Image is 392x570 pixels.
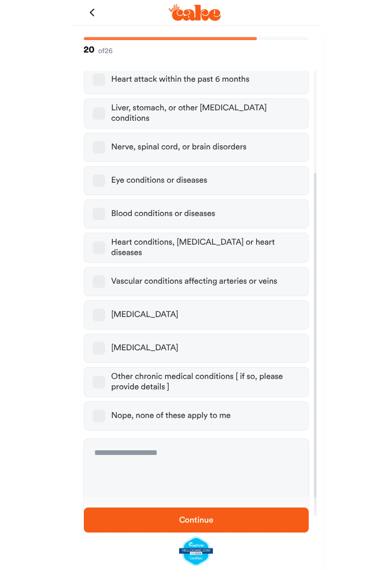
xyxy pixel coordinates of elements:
div: Vascular conditions affecting arteries or veins [111,276,277,287]
div: Blood conditions or diseases [111,209,216,219]
div: Liver, stomach, or other [MEDICAL_DATA] conditions [111,103,300,124]
div: Eye conditions or diseases [111,175,207,186]
button: Vascular conditions affecting arteries or veins [93,275,105,288]
button: Other chronic medical conditions [ if so, please provide details ] [93,376,105,388]
div: Heart attack within the past 6 months [111,74,249,85]
div: Nope, none of these apply to me [111,411,231,421]
div: Other chronic medical conditions [ if so, please provide details ] [111,372,300,392]
button: Eye conditions or diseases [93,174,105,187]
button: Continue [84,508,309,533]
button: Nope, none of these apply to me [93,410,105,422]
div: [MEDICAL_DATA] [111,310,179,320]
img: legit-script-certified.png [179,537,213,566]
div: [MEDICAL_DATA] [111,343,179,353]
button: [MEDICAL_DATA] [93,342,105,354]
span: Continue [179,516,213,524]
div: Nerve, spinal cord, or brain disorders [111,142,247,153]
button: Heart conditions, [MEDICAL_DATA] or heart diseases [93,242,105,254]
button: Liver, stomach, or other [MEDICAL_DATA] conditions [93,107,105,120]
div: Heart conditions, [MEDICAL_DATA] or heart diseases [111,237,300,258]
span: 20 [84,44,95,57]
button: Heart attack within the past 6 months [93,73,105,86]
button: [MEDICAL_DATA] [93,309,105,321]
strong: of 26 [84,44,113,56]
button: Blood conditions or diseases [93,208,105,220]
button: Nerve, spinal cord, or brain disorders [93,141,105,154]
